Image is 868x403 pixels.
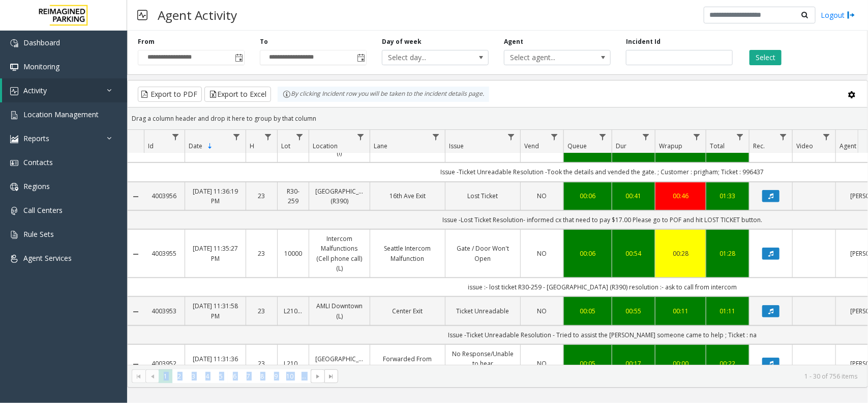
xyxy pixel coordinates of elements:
a: [DATE] 11:35:27 PM [191,244,240,263]
span: Wrapup [659,142,682,150]
a: Date Filter Menu [230,130,244,144]
label: From [138,37,155,46]
span: Id [148,142,154,150]
a: Lost Ticket [452,191,514,201]
a: 00:17 [618,359,649,368]
a: NO [527,359,557,368]
a: Lane Filter Menu [429,130,443,144]
a: Video Filter Menu [820,130,833,144]
a: Collapse Details [128,360,144,368]
button: Select [750,50,782,65]
a: Logout [821,10,855,20]
a: Gate / Door Won't Open [452,244,514,263]
a: 00:05 [570,359,606,368]
label: Day of week [382,37,422,46]
a: 01:33 [712,191,743,201]
img: 'icon' [10,63,18,71]
a: Dur Filter Menu [639,130,653,144]
a: Ticket Unreadable [452,306,514,316]
span: Activity [23,86,47,95]
a: Activity [2,78,127,102]
a: Issue Filter Menu [504,130,518,144]
img: 'icon' [10,207,18,215]
img: 'icon' [10,111,18,119]
a: 00:55 [618,306,649,316]
span: Go to the next page [314,372,322,381]
a: Forwarded From Office Phone [376,354,439,373]
a: 01:11 [712,306,743,316]
a: Total Filter Menu [733,130,747,144]
a: L21092801 [284,359,303,368]
span: Call Centers [23,205,63,215]
a: 16th Ave Exit [376,191,439,201]
img: 'icon' [10,39,18,47]
span: Go to the next page [311,369,324,384]
a: Seattle Intercom Malfunction [376,244,439,263]
span: Vend [524,142,539,150]
a: 00:46 [662,191,700,201]
span: Regions [23,181,50,191]
span: Page 8 [255,369,269,383]
span: Toggle popup [233,50,244,65]
a: 00:00 [662,359,700,368]
a: Id Filter Menu [169,130,183,144]
img: 'icon' [10,231,18,239]
span: Select agent... [504,50,589,65]
div: 00:06 [570,249,606,258]
kendo-pager-info: 1 - 30 of 756 items [344,372,857,381]
a: H Filter Menu [261,130,275,144]
a: Intercom Malfunctions (Cell phone call) (L) [315,234,364,273]
a: [DATE] 11:31:36 PM [191,354,240,373]
a: Collapse Details [128,193,144,201]
a: 00:54 [618,249,649,258]
span: Toggle popup [355,50,366,65]
a: 00:22 [712,359,743,368]
img: 'icon' [10,255,18,263]
span: Location Management [23,110,99,119]
a: NO [527,306,557,316]
a: 00:41 [618,191,649,201]
a: Vend Filter Menu [548,130,561,144]
a: 01:28 [712,249,743,258]
a: Lot Filter Menu [293,130,307,144]
span: Page 7 [242,369,255,383]
div: Data table [128,130,867,365]
a: Center Exit [376,306,439,316]
a: No Response/Unable to hear [PERSON_NAME] [452,349,514,379]
span: Queue [567,142,587,150]
img: infoIcon.svg [283,90,291,98]
a: 00:06 [570,191,606,201]
span: Page 6 [228,369,242,383]
a: 23 [252,359,271,368]
span: Location [313,142,338,150]
span: Go to the last page [327,372,336,381]
label: To [260,37,268,46]
button: Export to Excel [204,87,271,102]
a: 23 [252,191,271,201]
span: Page 5 [214,369,228,383]
span: Video [796,142,813,150]
span: Page 1 [159,369,172,383]
span: Page 9 [269,369,283,383]
span: Agent [840,142,856,150]
span: Dashboard [23,38,60,47]
img: 'icon' [10,87,18,95]
img: 'icon' [10,135,18,143]
img: 'icon' [10,159,18,167]
span: H [250,142,254,150]
a: 00:11 [662,306,700,316]
span: Page 10 [283,369,297,383]
a: Location Filter Menu [354,130,368,144]
h3: Agent Activity [153,3,242,28]
a: Queue Filter Menu [596,130,610,144]
span: NO [537,192,547,200]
